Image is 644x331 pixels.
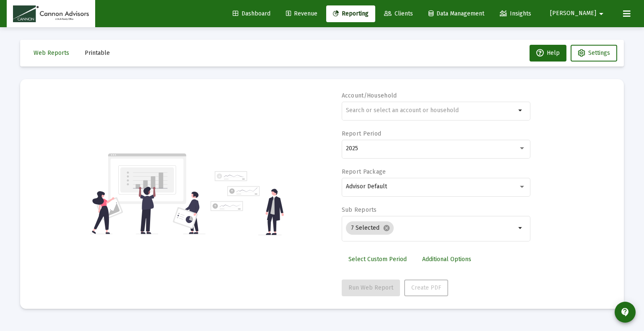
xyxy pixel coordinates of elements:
[279,5,324,22] a: Revenue
[13,5,89,22] img: Dashboard
[333,10,369,17] span: Reporting
[233,10,270,17] span: Dashboard
[422,256,471,263] span: Additional Options
[346,220,516,236] mat-chip-list: Selection
[596,5,606,22] mat-icon: arrow_drop_down
[516,105,526,115] mat-icon: arrow_drop_down
[342,206,377,213] label: Sub Reports
[516,223,526,233] mat-icon: arrow_drop_down
[493,5,538,22] a: Insights
[571,45,617,62] button: Settings
[348,284,393,291] span: Run Web Report
[384,10,413,17] span: Clients
[85,49,110,56] span: Printable
[326,5,375,22] a: Reporting
[78,45,117,62] button: Printable
[210,171,284,235] img: reporting-alt
[27,45,76,62] button: Web Reports
[620,307,630,317] mat-icon: contact_support
[500,10,531,17] span: Insights
[342,280,400,296] button: Run Web Report
[422,5,491,22] a: Data Management
[346,145,358,152] span: 2025
[286,10,317,17] span: Revenue
[404,280,448,296] button: Create PDF
[342,92,397,99] label: Account/Household
[428,10,484,17] span: Data Management
[377,5,420,22] a: Clients
[348,256,407,263] span: Select Custom Period
[34,49,69,56] span: Web Reports
[346,107,516,114] input: Search or select an account or household
[346,221,394,235] mat-chip: 7 Selected
[530,45,566,62] button: Help
[536,49,560,56] span: Help
[383,224,390,232] mat-icon: cancel
[226,5,277,22] a: Dashboard
[346,183,387,190] span: Advisor Default
[550,10,596,17] span: [PERSON_NAME]
[90,152,205,235] img: reporting
[411,284,441,291] span: Create PDF
[342,130,382,137] label: Report Period
[588,49,610,56] span: Settings
[342,168,386,175] label: Report Package
[540,5,616,22] button: [PERSON_NAME]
